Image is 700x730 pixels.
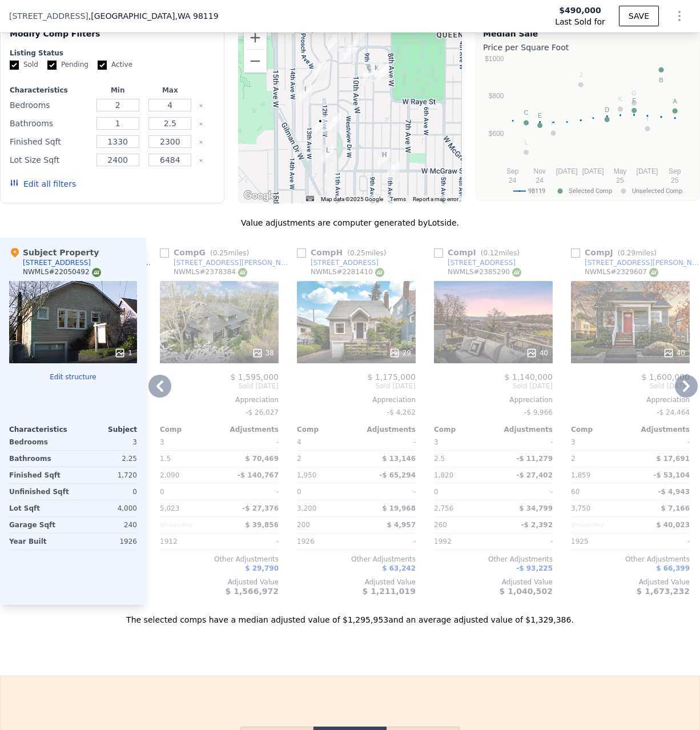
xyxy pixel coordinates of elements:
div: Comp [434,425,493,434]
span: $ 66,399 [656,564,690,572]
div: Unfinished Sqft [9,484,71,500]
span: $ 63,242 [382,564,416,572]
div: - [222,484,279,500]
div: Adjustments [493,425,553,434]
text: I [646,115,648,122]
label: Sold [10,60,38,70]
text: C [524,109,529,116]
span: -$ 27,402 [516,471,553,479]
div: Adjustments [219,425,279,434]
div: Comp [571,425,630,434]
text: D [605,106,609,113]
div: 2 [297,451,354,467]
span: 3,750 [571,504,590,512]
div: 2656 13th Ave W [314,61,327,80]
span: -$ 140,767 [238,471,279,479]
div: 1004 W Armour St [344,42,356,62]
div: 40 [526,347,548,359]
div: Other Adjustments [160,555,279,564]
span: $ 4,957 [387,521,416,529]
div: [STREET_ADDRESS] [311,258,379,267]
img: NWMLS Logo [512,268,521,277]
text: Nov [534,167,546,175]
span: -$ 9,966 [524,408,553,416]
div: 2246 12th Ave W [321,145,334,164]
div: [STREET_ADDRESS] [23,258,91,267]
div: Characteristics [10,86,89,95]
span: ( miles) [613,249,661,257]
text: Selected Comp [569,187,612,195]
div: Adjustments [630,425,690,434]
div: Lot Size Sqft [10,152,89,168]
div: Appreciation [571,395,690,404]
span: 3,200 [297,504,316,512]
text: [DATE] [637,167,658,175]
div: - [633,534,690,549]
div: Finished Sqft [9,467,71,483]
span: -$ 26,027 [246,408,279,416]
span: 0.29 [620,249,635,257]
a: [STREET_ADDRESS] [297,258,379,267]
input: Sold [10,61,19,70]
div: - [222,434,279,450]
div: 0 [75,484,137,500]
div: 2668 9th Ave W [371,62,383,82]
div: Appreciation [434,395,553,404]
div: 1,720 [75,467,137,483]
div: 1926 [75,534,137,549]
div: Comp [297,425,356,434]
span: -$ 4,262 [387,408,416,416]
span: 0 [160,488,164,496]
button: Zoom in [244,26,267,49]
span: Sold [DATE] [434,382,553,391]
span: 3 [160,438,164,446]
div: 2144 8th Ave W [387,162,400,181]
div: Listing Status [10,49,215,58]
div: Comp J [571,247,661,258]
div: Other Adjustments [297,555,416,564]
img: NWMLS Logo [649,268,658,277]
img: NWMLS Logo [92,268,101,277]
div: Bathrooms [10,115,89,131]
div: Lot Sqft [9,500,71,516]
div: Comp I [434,247,524,258]
div: Adjusted Value [160,577,279,587]
label: Pending [47,60,88,70]
text: 24 [509,177,517,184]
div: 2821 11th Ave W [328,32,340,51]
button: SAVE [619,6,659,26]
div: 1925 [571,534,628,549]
text: 25 [671,177,679,184]
text: $1000 [485,55,504,63]
div: 4,000 [75,500,137,516]
div: NWMLS # 22050492 [23,267,101,277]
span: 4 [297,438,301,446]
div: 811 W Newell St [377,63,389,83]
span: 200 [297,521,310,529]
text: 98119 [528,187,545,195]
text: E [538,112,542,119]
text: H [551,119,556,126]
div: 1.5 [160,451,217,467]
div: 29 [389,347,411,359]
text: J [579,71,582,78]
text: G [631,90,637,97]
div: Bedrooms [10,97,89,113]
span: Map data ©2025 Google [321,196,383,202]
span: $ 1,211,019 [363,587,416,596]
span: 3 [434,438,438,446]
text: L [524,139,528,146]
div: Garage Sqft [9,517,71,533]
button: Keyboard shortcuts [306,196,314,201]
div: NWMLS # 2281410 [311,267,384,277]
input: Active [98,61,107,70]
div: Other Adjustments [434,555,553,564]
text: A [673,98,677,105]
div: [STREET_ADDRESS] [448,258,516,267]
span: -$ 11,279 [516,455,553,463]
div: 3 [75,434,137,450]
text: Sep [506,167,519,175]
text: [DATE] [556,167,578,175]
span: 1,859 [571,471,590,479]
a: [STREET_ADDRESS][PERSON_NAME] [160,258,292,267]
